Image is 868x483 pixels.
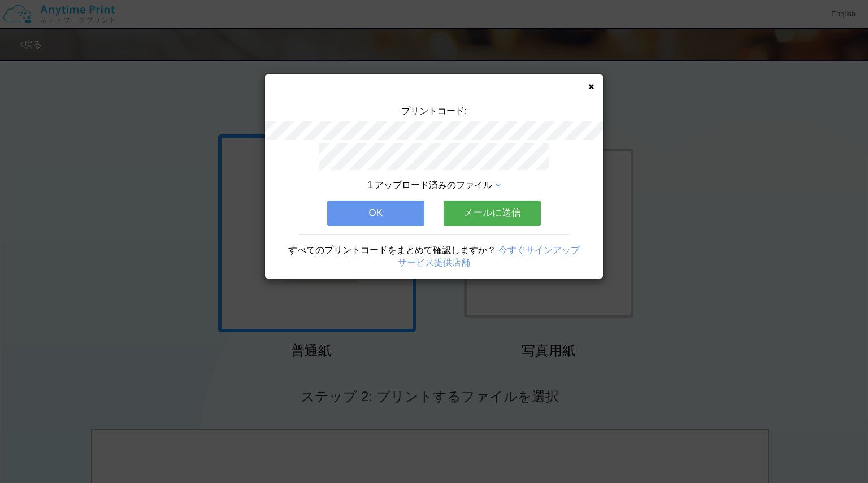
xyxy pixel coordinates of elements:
span: プリントコード: [401,106,467,116]
span: 1 アップロード済みのファイル [367,180,492,190]
span: すべてのプリントコードをまとめて確認しますか？ [288,245,496,255]
button: OK [327,201,424,225]
a: サービス提供店舗 [398,258,470,267]
a: 今すぐサインアップ [498,245,580,255]
button: メールに送信 [444,201,541,225]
